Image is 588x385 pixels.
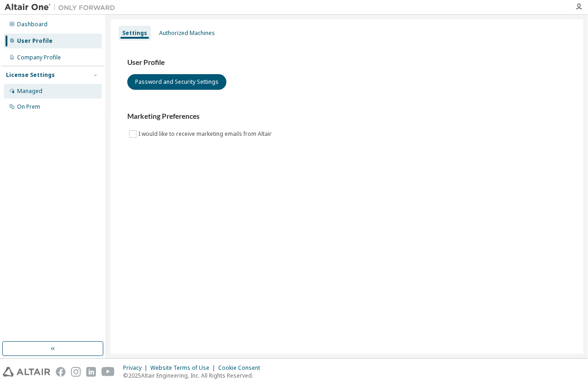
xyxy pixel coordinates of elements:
[5,3,120,12] img: Altair One
[56,367,65,377] img: facebook.svg
[127,74,226,90] button: Password and Security Settings
[127,112,567,121] h3: Marketing Preferences
[17,103,40,111] div: On Prem
[71,367,81,377] img: instagram.svg
[17,21,48,28] div: Dashboard
[6,71,55,79] div: License Settings
[159,29,215,37] div: Authorized Machines
[122,29,147,37] div: Settings
[17,54,61,61] div: Company Profile
[17,87,42,95] div: Managed
[86,367,96,377] img: linkedin.svg
[138,128,273,140] label: I would like to receive marketing emails from Altair
[101,367,115,377] img: youtube.svg
[123,364,150,372] div: Privacy
[218,364,266,372] div: Cookie Consent
[17,37,53,45] div: User Profile
[3,367,50,377] img: altair_logo.svg
[150,364,218,372] div: Website Terms of Use
[123,372,266,379] p: © 2025 Altair Engineering, Inc. All Rights Reserved.
[127,58,567,67] h3: User Profile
